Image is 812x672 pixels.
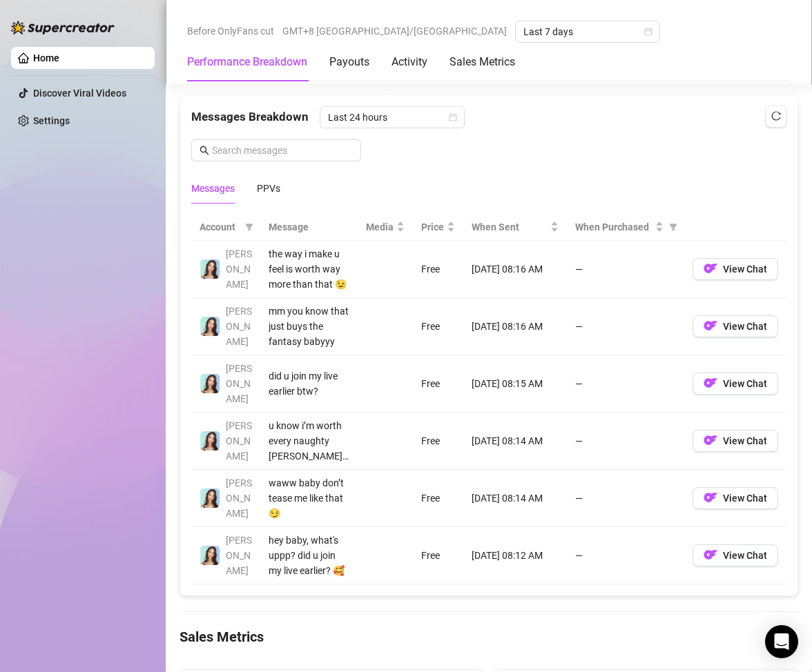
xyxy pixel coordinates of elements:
span: When Purchased [575,219,652,235]
img: Amelia [200,374,220,393]
div: waww baby don’t tease me like that 😏 [269,475,349,521]
a: OFView Chat [693,438,778,449]
span: When Sent [472,219,548,235]
div: Open Intercom Messenger [765,625,798,658]
img: OF [704,376,717,390]
td: Free [413,470,463,527]
td: [DATE] 08:12 AM [463,527,567,584]
img: Amelia [200,488,220,508]
img: Amelia [200,431,220,451]
td: [DATE] 08:15 AM [463,355,567,413]
img: OF [704,261,717,275]
span: Media [366,219,394,235]
span: View Chat [723,550,767,561]
div: did u join my live earlier btw? [269,368,349,399]
td: Free [413,355,463,413]
td: [DATE] 08:14 AM [463,470,567,527]
span: [PERSON_NAME] [226,477,252,519]
span: [PERSON_NAME] [226,306,252,347]
th: Media [358,214,413,241]
img: OF [704,491,717,504]
span: View Chat [723,378,767,389]
button: OFView Chat [693,373,778,395]
img: Amelia [200,317,220,336]
span: filter [242,217,256,237]
div: Performance Breakdown [187,54,307,70]
h4: Sales Metrics [180,627,798,646]
div: Messages Breakdown [191,106,786,128]
img: OF [704,433,717,447]
div: PPVs [257,181,280,196]
span: filter [666,217,680,237]
td: Free [413,298,463,355]
td: — [567,527,684,584]
span: Before OnlyFans cut [187,21,274,41]
td: [DATE] 08:14 AM [463,413,567,470]
th: When Purchased [567,214,684,241]
span: GMT+8 [GEOGRAPHIC_DATA]/[GEOGRAPHIC_DATA] [282,21,507,41]
span: View Chat [723,264,767,275]
td: [DATE] 08:16 AM [463,241,567,298]
img: logo-BBDzfeDw.svg [11,21,115,34]
span: [PERSON_NAME] [226,420,252,462]
a: Home [33,52,59,63]
img: OF [704,319,717,333]
span: filter [669,223,677,231]
span: calendar [644,28,652,36]
div: Sales Metrics [449,54,515,70]
a: Discover Viral Videos [33,88,126,99]
th: When Sent [463,214,567,241]
span: calendar [449,113,457,121]
td: — [567,470,684,527]
td: Free [413,241,463,298]
button: OFView Chat [693,258,778,280]
span: reload [771,111,781,121]
a: OFView Chat [693,324,778,335]
span: search [200,146,209,155]
div: u know i’m worth every naughty [PERSON_NAME] righttt? [269,418,349,464]
span: filter [245,223,253,231]
span: [PERSON_NAME] [226,363,252,404]
a: OFView Chat [693,381,778,392]
div: Payouts [329,54,369,70]
th: Message [260,214,358,241]
div: Activity [391,54,427,70]
span: [PERSON_NAME] [226,248,252,290]
span: Account [200,219,240,235]
button: OFView Chat [693,487,778,509]
button: OFView Chat [693,315,778,337]
td: Free [413,413,463,470]
img: Amelia [200,546,220,565]
div: hey baby, what's uppp? did u join my live earlier? 🥰 [269,533,349,578]
span: Price [421,219,444,235]
input: Search messages [212,143,353,158]
a: OFView Chat [693,266,778,277]
span: View Chat [723,435,767,446]
span: Last 7 days [523,21,652,42]
td: [DATE] 08:16 AM [463,298,567,355]
td: Free [413,527,463,584]
img: Amelia [200,259,220,279]
span: View Chat [723,493,767,504]
a: OFView Chat [693,553,778,564]
div: Messages [191,181,235,196]
span: Last 24 hours [328,107,456,128]
span: [PERSON_NAME] [226,535,252,576]
div: mm you know that just buys the fantasy babyyy [269,304,349,349]
th: Price [413,214,463,241]
button: OFView Chat [693,430,778,452]
a: OFView Chat [693,495,778,506]
a: Settings [33,115,70,126]
button: OFView Chat [693,544,778,566]
td: — [567,241,684,298]
span: View Chat [723,321,767,332]
div: the way i make u feel is worth way more than that 😉 [269,246,349,292]
td: — [567,298,684,355]
img: OF [704,548,717,562]
td: — [567,413,684,470]
td: — [567,355,684,413]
